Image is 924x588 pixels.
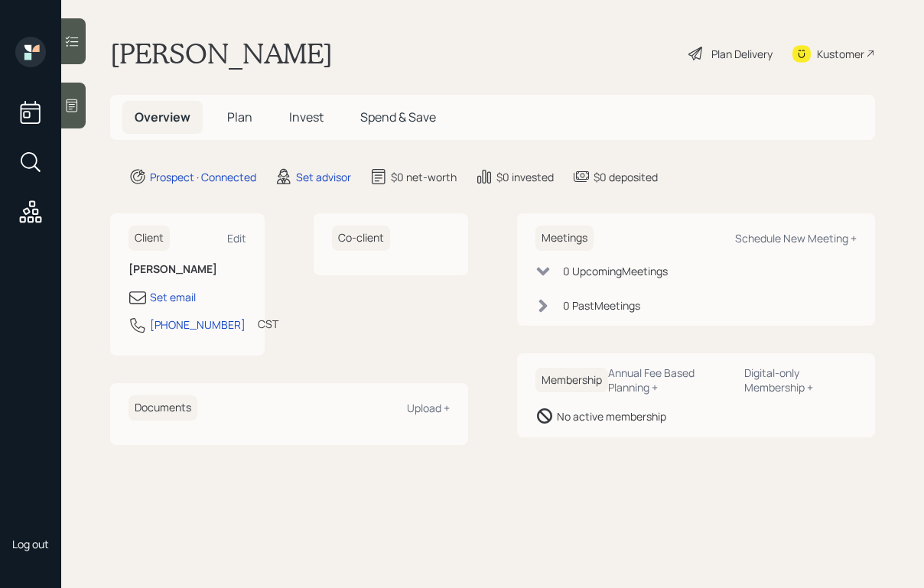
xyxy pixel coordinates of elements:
div: $0 net-worth [391,169,457,185]
div: Prospect · Connected [150,169,256,185]
div: Log out [12,537,49,551]
h6: Meetings [535,226,594,251]
div: Digital-only Membership + [744,365,857,395]
h6: Co-client [332,226,390,251]
div: Upload + [407,401,450,415]
h6: [PERSON_NAME] [129,263,246,276]
img: robby-grisanti-headshot.png [15,488,46,518]
span: Overview [135,109,190,125]
span: Invest [289,109,324,125]
h1: [PERSON_NAME] [110,37,333,70]
div: $0 deposited [594,169,658,185]
div: Edit [227,231,246,245]
div: Schedule New Meeting + [735,231,857,245]
div: Plan Delivery [711,46,773,62]
div: Annual Fee Based Planning + [608,365,732,395]
h6: Membership [535,368,608,393]
div: 0 Past Meeting s [563,297,640,313]
div: Kustomer [817,46,864,62]
div: [PHONE_NUMBER] [150,317,246,333]
div: 0 Upcoming Meeting s [563,263,668,279]
div: $0 invested [496,169,554,185]
div: No active membership [557,408,666,424]
div: Set email [150,289,196,305]
div: Set advisor [296,169,351,185]
span: Spend & Save [360,109,436,125]
h6: Client [129,226,170,251]
div: CST [258,316,278,332]
span: Plan [227,109,252,125]
h6: Documents [129,395,197,421]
